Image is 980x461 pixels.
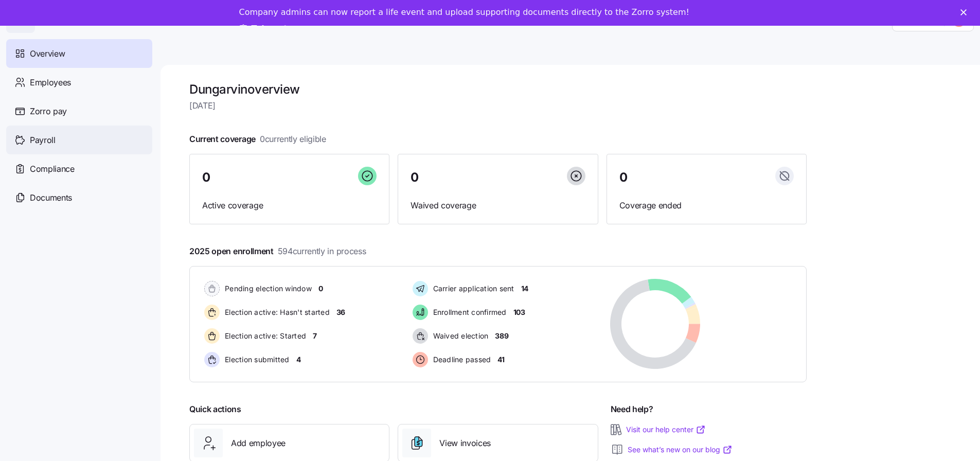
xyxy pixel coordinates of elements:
span: Election active: Hasn't started [222,307,330,317]
span: Deadline passed [430,354,491,365]
span: 41 [497,354,504,365]
span: 389 [495,331,508,341]
span: Enrollment confirmed [430,307,507,317]
a: Zorro pay [6,97,152,126]
div: Close [960,9,971,15]
a: Documents [6,183,152,212]
span: 0 [202,171,210,184]
a: Overview [6,39,152,68]
span: Compliance [30,163,75,175]
span: Election submitted [222,354,290,365]
a: Compliance [6,154,152,183]
a: Employees [6,68,152,97]
span: 2025 open enrollment [189,245,366,258]
span: Carrier application sent [430,283,514,294]
span: Employees [30,76,71,89]
span: 0 [619,171,628,184]
span: 0 currently eligible [260,133,326,146]
span: Payroll [30,134,56,147]
a: Visit our help center [626,424,706,435]
span: Waived coverage [411,199,585,212]
span: 0 [318,283,323,294]
span: Documents [30,191,72,204]
span: 14 [521,283,528,294]
span: Need help? [611,403,653,416]
a: Payroll [6,126,152,154]
span: [DATE] [189,99,807,112]
span: 594 currently in process [278,245,366,258]
a: See what’s new on our blog [628,445,733,455]
span: Zorro pay [30,105,67,118]
span: View invoices [439,437,491,450]
span: 36 [336,307,345,317]
span: Add employee [231,437,286,450]
span: Coverage ended [619,199,794,212]
span: 103 [513,307,525,317]
span: Election active: Started [222,331,306,341]
h1: Dungarvin overview [189,81,807,97]
span: 0 [411,171,419,184]
span: Quick actions [189,403,241,416]
span: 7 [313,331,317,341]
span: Pending election window [222,283,312,294]
div: Company admins can now report a life event and upload supporting documents directly to the Zorro ... [239,7,689,17]
span: Waived election [430,331,489,341]
span: 4 [296,354,301,365]
span: Current coverage [189,133,326,146]
span: Overview [30,47,65,60]
span: Active coverage [202,199,377,212]
a: Take a tour [239,24,304,35]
